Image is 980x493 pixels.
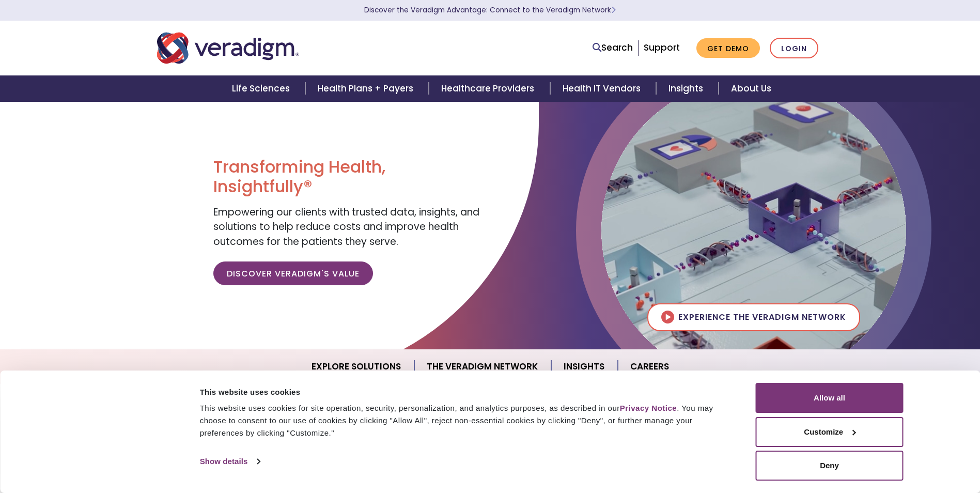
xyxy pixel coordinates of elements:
a: Explore Solutions [299,353,414,380]
a: Healthcare Providers [429,75,550,102]
div: This website uses cookies for site operation, security, personalization, and analytics purposes, ... [200,402,733,439]
a: Health Plans + Payers [305,75,429,102]
button: Customize [756,417,904,447]
div: This website uses cookies [200,386,733,398]
a: Get Demo [696,38,760,58]
h1: Transforming Health, Insightfully® [213,157,482,197]
a: Discover Veradigm's Value [213,261,373,285]
a: Discover the Veradigm Advantage: Connect to the Veradigm NetworkLearn More [364,5,616,15]
button: Deny [756,451,904,481]
span: Empowering our clients with trusted data, insights, and solutions to help reduce costs and improv... [213,205,479,249]
a: Login [770,38,818,59]
a: Life Sciences [220,75,305,102]
a: About Us [719,75,784,102]
a: Privacy Notice [620,404,677,412]
a: Show details [200,454,260,469]
a: Insights [551,353,618,380]
a: The Veradigm Network [414,353,551,380]
span: Learn More [611,5,616,15]
a: Insights [656,75,719,102]
button: Allow all [756,383,904,413]
a: Careers [618,353,681,380]
a: Support [644,41,680,54]
a: Search [593,41,633,55]
img: Veradigm logo [157,31,299,65]
a: Health IT Vendors [550,75,656,102]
